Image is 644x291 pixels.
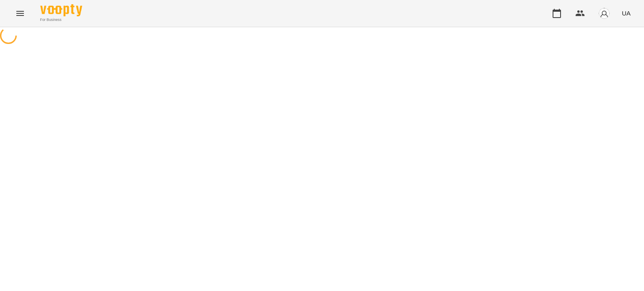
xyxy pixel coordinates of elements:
[622,9,631,18] span: UA
[10,3,30,23] button: Menu
[598,8,610,19] img: avatar_s.png
[40,4,82,16] img: Voopty Logo
[40,17,82,23] span: For Business
[618,5,634,21] button: UA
